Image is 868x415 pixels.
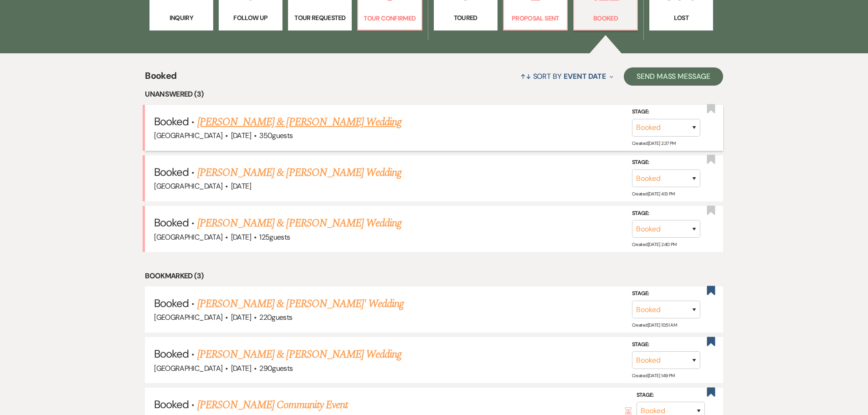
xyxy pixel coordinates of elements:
[154,165,189,179] span: Booked
[632,322,677,328] span: Created: [DATE] 10:51 AM
[154,296,189,310] span: Booked
[197,296,404,312] a: [PERSON_NAME] & [PERSON_NAME]' Wedding
[231,181,251,191] span: [DATE]
[624,67,723,86] button: Send Mass Message
[154,397,189,411] span: Booked
[637,390,705,400] label: Stage:
[154,131,222,140] span: [GEOGRAPHIC_DATA]
[154,313,222,322] span: [GEOGRAPHIC_DATA]
[259,313,292,322] span: 220 guests
[197,397,348,413] a: [PERSON_NAME] Community Event
[655,13,707,23] p: Lost
[509,13,561,23] p: Proposal Sent
[520,72,531,81] span: ↑↓
[364,13,416,23] p: Tour Confirmed
[259,364,293,373] span: 290 guests
[231,131,251,140] span: [DATE]
[225,13,277,23] p: Follow Up
[197,215,401,231] a: [PERSON_NAME] & [PERSON_NAME] Wedding
[440,13,492,23] p: Toured
[259,131,293,140] span: 350 guests
[154,181,222,191] span: [GEOGRAPHIC_DATA]
[632,158,700,168] label: Stage:
[197,346,401,363] a: [PERSON_NAME] & [PERSON_NAME] Wedding
[231,313,251,322] span: [DATE]
[154,347,189,361] span: Booked
[154,215,189,230] span: Booked
[231,232,251,242] span: [DATE]
[517,64,617,88] button: Sort By Event Date
[154,232,222,242] span: [GEOGRAPHIC_DATA]
[564,72,606,81] span: Event Date
[145,88,723,100] li: Unanswered (3)
[154,114,189,128] span: Booked
[632,107,700,117] label: Stage:
[155,13,207,23] p: Inquiry
[632,209,700,219] label: Stage:
[632,373,675,379] span: Created: [DATE] 1:49 PM
[632,340,700,350] label: Stage:
[145,69,176,88] span: Booked
[197,164,401,181] a: [PERSON_NAME] & [PERSON_NAME] Wedding
[154,364,222,373] span: [GEOGRAPHIC_DATA]
[231,364,251,373] span: [DATE]
[259,232,290,242] span: 125 guests
[294,13,346,23] p: Tour Requested
[632,289,700,299] label: Stage:
[632,241,677,247] span: Created: [DATE] 2:40 PM
[145,270,723,282] li: Bookmarked (3)
[632,140,676,146] span: Created: [DATE] 2:37 PM
[197,114,401,130] a: [PERSON_NAME] & [PERSON_NAME] Wedding
[632,191,675,197] span: Created: [DATE] 4:13 PM
[580,13,632,23] p: Booked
